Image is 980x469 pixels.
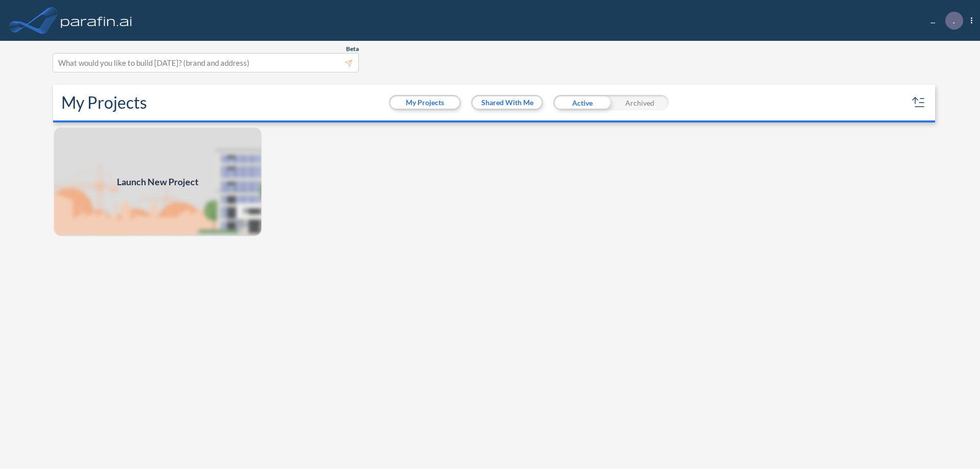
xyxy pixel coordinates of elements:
[553,95,611,110] div: Active
[390,96,459,109] button: My Projects
[473,96,542,109] button: Shared With Me
[53,127,262,237] img: add
[59,10,134,31] img: logo
[53,127,262,237] a: Launch New Project
[915,12,972,30] div: ...
[117,175,199,189] span: Launch New Project
[61,93,147,112] h2: My Projects
[346,45,359,53] span: Beta
[953,16,955,25] p: .
[611,95,669,110] div: Archived
[911,94,927,111] button: sort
